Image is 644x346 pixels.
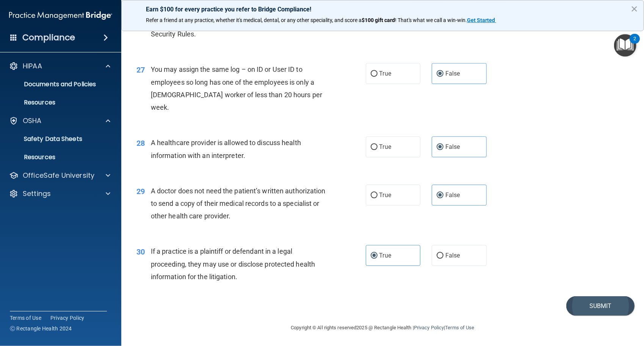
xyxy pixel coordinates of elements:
a: Get Started [467,17,496,23]
button: Close [631,3,638,15]
input: False [437,193,443,198]
span: Refer a friend at any practice, whether it's medical, dental, or any other speciality, and score a [146,17,362,23]
span: True [379,252,391,259]
span: 29 [136,187,145,196]
span: False [445,70,460,77]
span: True [379,143,391,150]
a: Privacy Policy [50,314,85,322]
p: Safety Data Sheets [5,135,108,143]
input: False [437,71,443,77]
img: PMB logo [9,8,112,23]
a: Settings [9,189,110,198]
p: Resources [5,99,108,106]
span: False [445,191,460,199]
strong: Get Started [467,17,495,23]
div: 2 [633,39,636,49]
p: Resources [5,153,108,161]
span: 27 [136,65,145,74]
input: True [371,193,378,198]
span: ! That's what we call a win-win. [395,17,467,23]
p: OfficeSafe University [23,171,94,180]
span: A doctor does not need the patient’s written authorization to send a copy of their medical record... [151,187,326,220]
a: Terms of Use [445,325,474,330]
span: 30 [136,247,145,256]
p: Earn $100 for every practice you refer to Bridge Compliance! [146,6,619,13]
strong: $100 gift card [362,17,395,23]
a: OfficeSafe University [9,171,110,180]
span: False [445,252,460,259]
span: 28 [136,139,145,148]
span: True [379,191,391,199]
span: True [379,70,391,77]
span: If a practice is a plaintiff or defendant in a legal proceeding, they may use or disclose protect... [151,247,315,280]
span: You may assign the same log – on ID or User ID to employees so long has one of the employees is o... [151,65,322,111]
button: Open Resource Center, 2 new notifications [614,34,636,57]
p: Documents and Policies [5,81,108,88]
p: HIPAA [23,62,42,71]
span: A healthcare provider is allowed to discuss health information with an interpreter. [151,139,301,159]
input: True [371,71,378,77]
a: Privacy Policy [414,325,444,330]
span: False [445,143,460,150]
a: HIPAA [9,62,110,71]
span: Ⓒ Rectangle Health 2024 [10,325,72,332]
div: Copyright © All rights reserved 2025 @ Rectangle Health | | [244,316,521,340]
input: False [437,253,443,259]
a: Terms of Use [10,314,41,322]
input: True [371,144,378,150]
input: True [371,253,378,259]
h4: Compliance [22,32,75,43]
input: False [437,144,443,150]
p: OSHA [23,116,42,125]
button: Submit [566,296,635,316]
a: OSHA [9,116,110,125]
p: Settings [23,189,51,198]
